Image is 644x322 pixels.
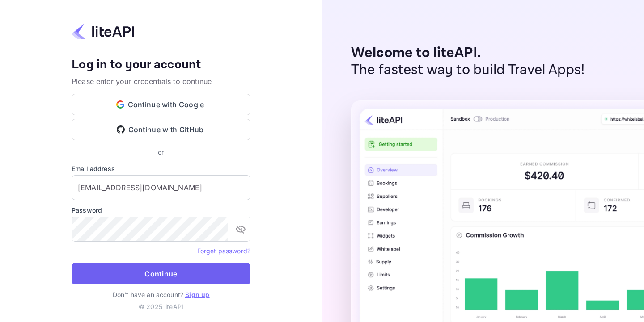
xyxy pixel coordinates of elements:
[351,62,585,79] p: The fastest way to build Travel Apps!
[158,147,164,157] p: or
[351,45,585,62] p: Welcome to liteAPI.
[72,119,250,140] button: Continue with GitHub
[72,57,250,73] h4: Log in to your account
[72,205,250,215] label: Password
[72,263,250,284] button: Continue
[72,290,250,299] p: Don't have an account?
[197,247,250,255] a: Forget password?
[72,175,250,200] input: Enter your email address
[197,246,250,255] a: Forget password?
[185,291,209,298] a: Sign up
[72,94,250,115] button: Continue with Google
[139,302,183,311] p: © 2025 liteAPI
[232,220,250,238] button: toggle password visibility
[72,164,250,173] label: Email address
[72,76,250,87] p: Please enter your credentials to continue
[72,23,134,40] img: liteapi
